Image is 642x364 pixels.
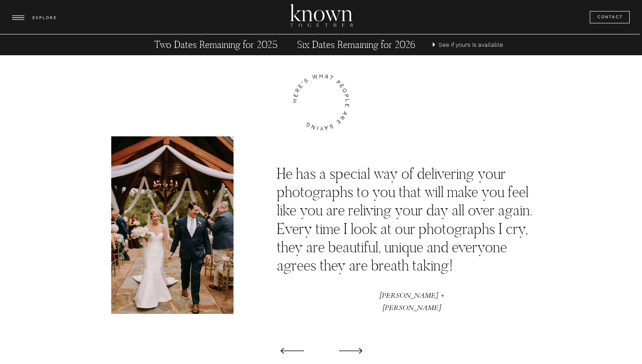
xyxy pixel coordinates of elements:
[277,39,435,51] a: Six Dates Remaining for 2026
[137,39,295,51] a: Two Dates Remaining for 2025
[32,14,59,22] h3: EXPLORE
[277,164,547,279] h2: He has a special way of delivering your photographs to you that will make you feel like you are r...
[597,13,624,21] a: Contact
[439,40,505,50] a: See if yours is available
[366,290,458,302] p: [PERSON_NAME] + [PERSON_NAME]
